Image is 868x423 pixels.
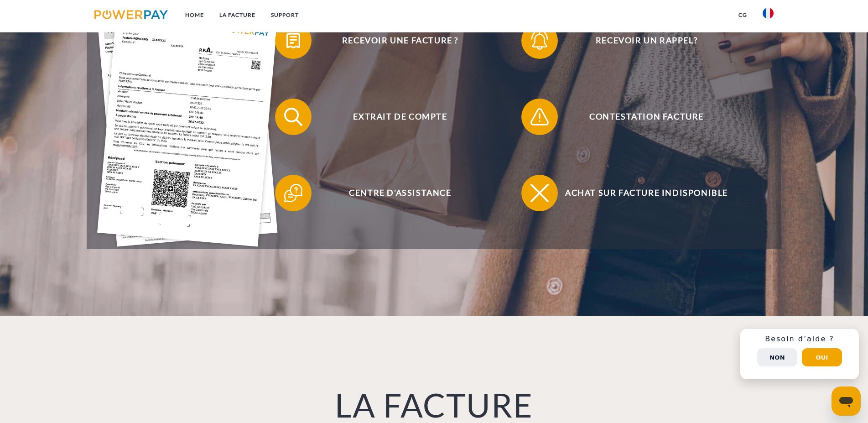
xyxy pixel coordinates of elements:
img: qb_warning.svg [528,105,551,128]
span: Extrait de compte [288,99,512,135]
img: qb_bell.svg [528,29,551,52]
button: Centre d'assistance [275,175,512,211]
button: Achat sur facture indisponible [521,175,759,211]
button: Contestation Facture [521,99,759,135]
span: Contestation Facture [535,99,758,135]
a: LA FACTURE [212,7,263,23]
button: Non [757,348,797,366]
img: logo-powerpay.svg [94,10,168,19]
img: single_invoice_powerpay_fr.jpg [98,5,278,247]
iframe: Bouton de lancement de la fenêtre de messagerie [832,386,861,416]
span: Achat sur facture indisponible [535,175,758,211]
button: Oui [802,348,842,366]
div: Schnellhilfe [740,329,859,379]
img: qb_bill.svg [282,29,305,52]
a: Home [177,7,212,23]
img: qb_help.svg [282,182,305,204]
h3: Besoin d’aide ? [746,334,853,344]
span: Recevoir un rappel? [535,22,758,59]
button: Recevoir un rappel? [521,22,759,59]
a: CG [731,7,755,23]
span: Recevoir une facture ? [288,22,512,59]
img: qb_close.svg [528,182,551,204]
button: Extrait de compte [275,99,512,135]
a: Support [263,7,307,23]
button: Recevoir une facture ? [275,22,512,59]
img: qb_search.svg [282,105,305,128]
img: fr [763,8,774,19]
span: Centre d'assistance [288,175,512,211]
